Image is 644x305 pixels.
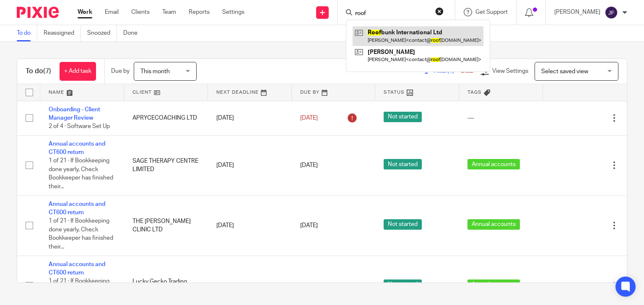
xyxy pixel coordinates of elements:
td: SAGE THERAPY CENTRE LIMITED [124,135,208,195]
a: + Add task [60,62,96,81]
span: View Settings [492,68,528,74]
a: Clients [131,8,150,16]
td: [DATE] [208,101,292,135]
a: To do [17,25,37,41]
span: (7) [43,68,51,74]
a: Work [78,8,92,16]
span: 2 of 4 · Software Set Up [49,123,110,129]
span: 1 of 21 · If Bookkeeping done yearly, Check Bookkeeper has finished their... [49,158,113,190]
span: [DATE] [300,115,318,121]
a: Annual accounts and CT600 return [49,141,105,155]
a: Onboarding - Client Manager Review [49,107,100,121]
p: Due by [111,67,130,75]
input: Search [354,10,430,18]
span: Annual accounts [467,279,520,290]
td: APRYCECOACHING LTD [124,101,208,135]
span: Tags [467,90,482,95]
span: 1 of 21 · If Bookkeeping done yearly, Check Bookkeeper has finished their... [49,218,113,250]
a: Team [162,8,176,16]
img: Pixie [17,7,59,18]
p: [PERSON_NAME] [554,8,600,16]
a: Done [123,25,144,41]
button: Clear [435,7,444,15]
a: Reassigned [44,25,81,41]
span: Not started [384,112,422,122]
span: This month [140,69,170,74]
span: Not started [384,219,422,230]
td: [DATE] [208,135,292,195]
span: Annual accounts [467,159,520,169]
span: [DATE] [300,162,318,168]
span: [DATE] [300,223,318,228]
span: Select saved view [541,69,588,74]
img: svg%3E [605,6,618,19]
a: Annual accounts and CT600 return [49,201,105,215]
td: THE [PERSON_NAME] CLINIC LTD [124,195,208,256]
td: [DATE] [208,195,292,256]
h1: To do [26,67,51,76]
span: Not started [384,279,422,290]
a: Email [105,8,119,16]
a: Reports [189,8,210,16]
div: --- [467,114,535,122]
a: Settings [222,8,244,16]
span: Get Support [475,9,508,15]
span: Annual accounts [467,219,520,230]
span: Not started [384,159,422,169]
a: Annual accounts and CT600 return [49,261,105,276]
a: Snoozed [87,25,117,41]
